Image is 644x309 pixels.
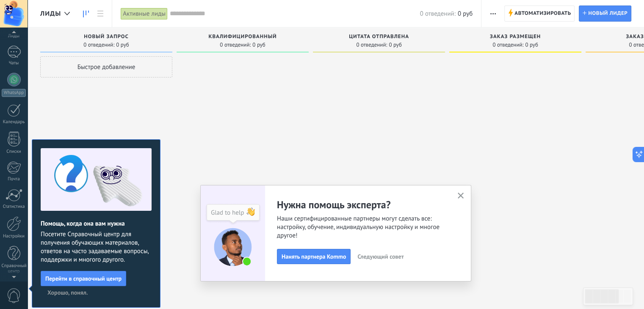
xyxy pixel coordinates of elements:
[44,34,168,41] div: Новый запрос
[356,41,387,48] font: 0 отведений:
[181,34,304,41] div: Квалифицированный
[277,249,351,264] button: Нанять партнера Kommo
[514,10,571,17] font: Автоматизировать
[277,198,390,211] font: Нужна помощь эксперта?
[389,41,401,48] font: 0 руб
[6,149,21,154] font: Списки
[83,41,114,48] font: 0 отведений:
[8,176,19,182] font: Почта
[504,6,575,22] a: Автоматизировать
[4,90,24,96] font: WhatsApp
[317,34,441,41] div: Цитата отправлена
[453,34,577,41] div: Заказ размещен
[41,230,149,264] font: Посетите Справочный центр для получения обучающих материалов, ответов на часто задаваемые вопросы...
[487,6,499,22] button: Более
[458,10,473,18] font: 0 руб
[79,6,93,22] a: Лиды
[41,220,125,228] font: Помощь, когда она вам нужна
[525,41,538,48] font: 0 руб
[354,250,407,263] button: Следующий совет
[579,6,631,22] a: Новый лидер
[41,271,126,286] button: Перейти в справочный центр
[47,289,88,296] font: Хорошо, понял.
[123,10,166,18] font: Активные лиды
[3,233,25,239] font: Настройки
[349,33,409,40] font: Цитата отправлена
[3,204,25,210] font: Статистика
[490,33,541,40] font: Заказ размещен
[9,60,19,66] font: Чаты
[277,215,439,240] font: Наши сертифицированные партнеры могут сделать все: настройку, обучение, индивидуальную настройку ...
[282,253,346,260] font: Нанять партнера Kommo
[3,119,25,125] font: Календарь
[84,33,129,40] font: Новый запрос
[40,10,61,18] font: Лиды
[208,33,276,40] font: Квалифицированный
[44,286,91,299] button: Хорошо, понял.
[357,253,404,260] font: Следующий совет
[220,41,251,48] font: 0 отведений:
[93,6,108,22] a: Список
[420,10,456,18] font: 0 отведений:
[116,41,129,48] font: 0 руб
[252,41,265,48] font: 0 руб
[588,10,627,17] font: Новый лидер
[492,41,523,48] font: 0 отведений:
[77,63,135,71] font: Быстрое добавление
[45,275,122,282] font: Перейти в справочный центр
